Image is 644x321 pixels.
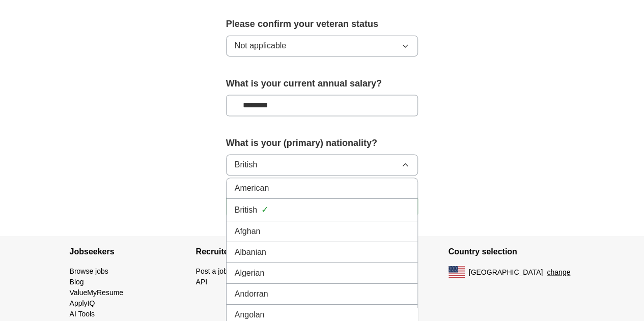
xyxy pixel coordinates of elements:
[235,309,265,321] span: Angolan
[226,136,418,150] label: What is your (primary) nationality?
[235,246,266,258] span: Albanian
[70,267,108,275] a: Browse jobs
[235,204,257,216] span: British
[449,237,575,266] h4: Country selection
[226,154,418,176] button: British
[235,288,268,300] span: Andorran
[196,277,208,285] a: API
[235,225,261,238] span: Afghan
[226,17,418,31] label: Please confirm your veteran status
[449,266,465,278] img: US flag
[70,277,84,285] a: Blog
[70,299,95,307] a: ApplyIQ
[226,77,418,91] label: What is your current annual salary?
[235,159,257,171] span: British
[235,182,269,194] span: American
[196,267,228,275] a: Post a job
[261,203,269,217] span: ✓
[547,267,570,277] button: change
[469,267,543,277] span: [GEOGRAPHIC_DATA]
[70,288,124,296] a: ValueMyResume
[235,40,286,52] span: Not applicable
[235,267,265,279] span: Algerian
[70,309,95,317] a: AI Tools
[226,35,418,56] button: Not applicable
